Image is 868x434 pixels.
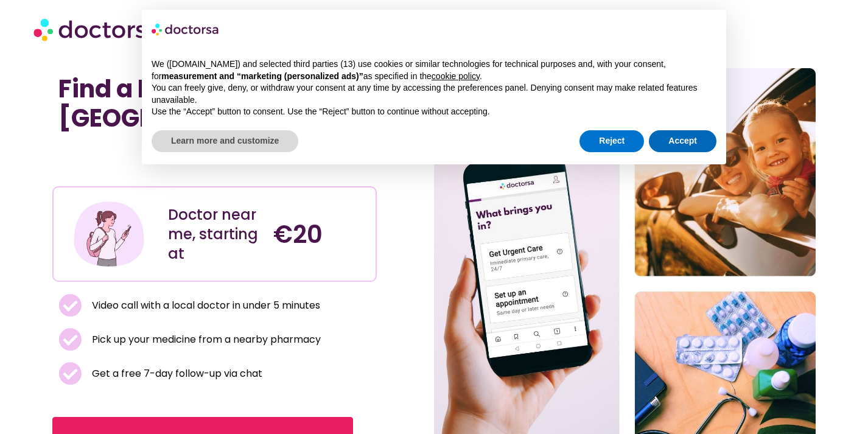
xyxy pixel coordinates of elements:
h1: Find a Doctor Near Me in [GEOGRAPHIC_DATA] [58,74,371,133]
iframe: Customer reviews powered by Trustpilot [58,145,241,159]
p: You can freely give, deny, or withdraw your consent at any time by accessing the preferences pane... [152,82,716,106]
img: Illustration depicting a young woman in a casual outfit, engaged with her smartphone. She has a p... [72,197,146,271]
p: Use the “Accept” button to consent. Use the “Reject” button to continue without accepting. [152,106,716,118]
span: Get a free 7-day follow-up via chat [89,365,262,382]
strong: measurement and “marketing (personalized ads)” [161,71,363,81]
span: Pick up your medicine from a nearby pharmacy [89,331,321,348]
h4: €20 [273,220,366,249]
button: Reject [579,130,644,152]
span: Video call with a local doctor in under 5 minutes [89,297,320,314]
div: Doctor near me, starting at [168,205,261,264]
button: Learn more and customize [152,130,298,152]
iframe: Customer reviews powered by Trustpilot [58,159,371,174]
img: logo [152,19,220,39]
a: cookie policy [432,71,480,81]
button: Accept [649,130,716,152]
p: We ([DOMAIN_NAME]) and selected third parties (13) use cookies or similar technologies for techni... [152,58,716,82]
